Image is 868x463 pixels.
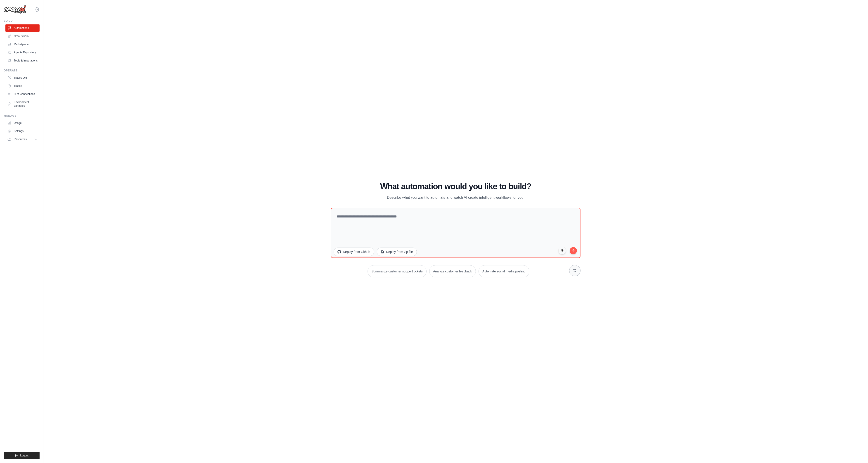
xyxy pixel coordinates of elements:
[377,248,417,256] button: Deploy from zip file
[5,136,40,143] button: Resources
[4,69,40,72] div: Operate
[334,248,374,256] button: Deploy from Github
[5,82,40,90] a: Traces
[20,454,28,457] span: Logout
[5,128,40,135] a: Settings
[4,19,40,23] div: Build
[4,114,40,118] div: Manage
[5,41,40,48] a: Marketplace
[429,265,476,277] button: Analyze customer feedback
[4,452,40,459] button: Logout
[5,90,40,98] a: LLM Connections
[5,74,40,81] a: Traces Old
[5,33,40,40] a: Crew Studio
[368,265,426,277] button: Summarize customer support tickets
[331,182,580,191] h1: What automation would you like to build?
[5,99,40,109] a: Environment Variables
[380,195,532,201] p: Describe what you want to automate and watch AI create intelligent workflows for you.
[5,24,40,32] a: Automations
[5,57,40,64] a: Tools & Integrations
[4,5,26,14] img: Logo
[5,49,40,56] a: Agents Repository
[479,265,529,277] button: Automate social media posting
[14,137,27,141] span: Resources
[5,119,40,127] a: Usage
